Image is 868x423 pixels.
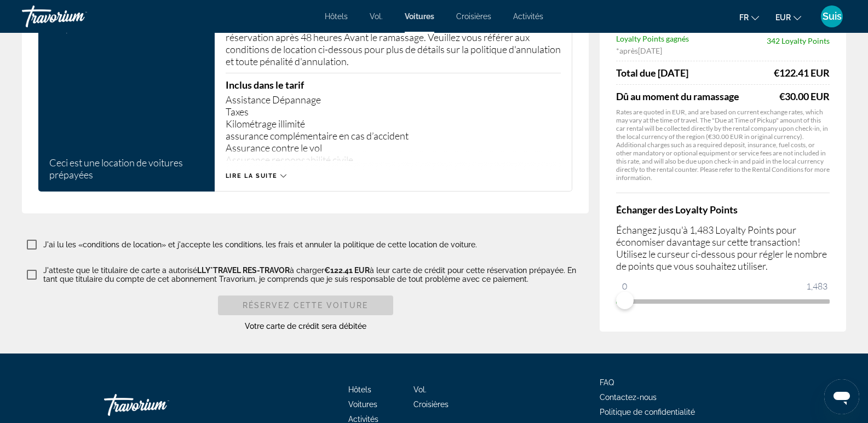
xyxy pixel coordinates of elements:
span: après [619,46,638,55]
a: Vol. [413,385,427,394]
div: Ceci est une location de voitures prépayées [49,157,204,181]
span: 342 Loyalty Points [767,36,830,45]
a: Activités [513,12,543,21]
a: Croisières [456,12,491,21]
span: ngx-slider [616,292,634,309]
span: Total due [DATE] [616,67,688,79]
a: Contactez-nous [600,393,657,402]
span: Lire la suite [226,172,278,179]
button: Changer de devise [775,9,801,25]
a: Hôtels [325,12,348,21]
button: Menu utilisateur [818,5,846,28]
a: Vol. [370,12,383,21]
span: Loyalty Points gagnés [616,34,689,46]
a: Croisières [413,400,449,409]
p: Assurance contre le vol [226,142,561,154]
a: Voitures [405,12,434,21]
a: Travorium [104,389,214,421]
span: 0 [620,280,629,293]
a: Politique de confidentialité [600,408,695,416]
span: Votre carte de crédit sera débitée [245,322,366,331]
p: Inclus dans le tarif [226,79,561,91]
font: fr [739,13,749,22]
span: €30.00 EUR [779,90,830,102]
span: J'ai lu les «conditions de location» et j'accepte les conditions, les frais et annuler la politiq... [43,240,477,249]
span: Dû au moment du ramassage [616,90,739,102]
p: Kilométrage illimité [226,118,561,130]
h4: Échanger des Loyalty Points [616,204,830,216]
button: Changer de langue [739,9,759,25]
iframe: Bouton de lancement de la fenêtre de messagerie [824,379,859,414]
font: EUR [775,13,791,22]
p: Rates are quoted in EUR, and are based on current exchange rates, which may vary at the time of t... [616,108,830,182]
p: Assistance Dépannage [226,94,561,106]
p: Échangez jusqu'à 1,483 Loyalty Points pour économiser davantage sur cette transaction! Utilisez l... [616,224,830,272]
p: Vous serez facturé une pénalité 94.92 EUR si vous choisissez d'annuler cette réservation après 48... [226,19,561,67]
a: Travorium [22,2,131,31]
a: Hôtels [348,385,371,394]
span: LLY*TRAVEL RES-TRAVOR [197,266,290,275]
span: €122.41 EUR [324,266,370,275]
div: * [DATE] [616,46,830,55]
div: €122.41 EUR [774,67,830,79]
a: FAQ [600,378,614,387]
p: assurance complémentaire en cas d’accident [226,130,561,142]
font: Suis [823,10,842,22]
p: J'atteste que le titulaire de carte a autorisé à charger à leur carte de crédit pour cette réserv... [43,266,589,283]
button: Lire la suite [226,172,286,180]
span: 1,483 [804,280,829,293]
a: Voitures [348,400,377,409]
ngx-slider: ngx-slider [616,299,830,302]
p: Taxes [226,106,561,118]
